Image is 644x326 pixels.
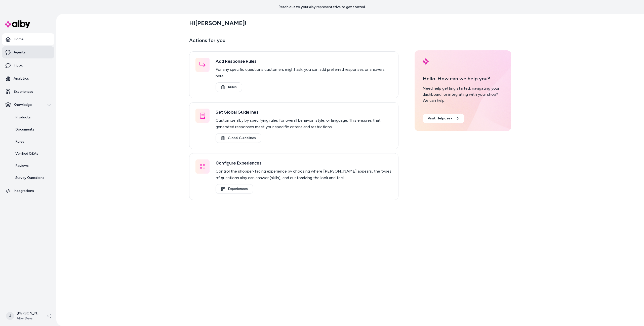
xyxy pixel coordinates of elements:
[15,163,29,168] p: Reviews
[14,89,33,94] p: Experiences
[10,123,54,136] a: Documents
[10,111,54,123] a: Products
[15,175,44,180] p: Survey Questions
[2,99,54,111] button: Knowledge
[15,139,24,144] p: Rules
[14,50,26,55] p: Agents
[10,172,54,184] a: Survey Questions
[189,19,247,27] h2: Hi [PERSON_NAME] !
[216,66,392,79] p: For any specific questions customers might ask, you can add preferred responses or answers here.
[10,148,54,160] a: Verified Q&As
[14,63,23,68] p: Inbox
[6,312,14,320] span: J
[423,85,503,104] div: Need help getting started, navigating your dashboard, or integrating with your shop? We can help.
[15,151,38,156] p: Verified Q&As
[17,316,39,321] span: Alby Devs
[10,160,54,172] a: Reviews
[216,82,242,92] a: Rules
[2,86,54,98] a: Experiences
[216,168,392,181] p: Control the shopper-facing experience by choosing where [PERSON_NAME] appears, the types of quest...
[216,184,253,194] a: Experiences
[216,109,392,116] h3: Set Global Guidelines
[216,58,392,65] h3: Add Response Rules
[423,58,429,64] img: alby Logo
[2,46,54,58] a: Agents
[278,5,366,10] p: Reach out to your alby representative to get started.
[5,20,30,28] img: alby Logo
[2,33,54,45] a: Home
[2,59,54,72] a: Inbox
[10,136,54,148] a: Rules
[216,133,261,143] a: Global Guidelines
[15,127,34,132] p: Documents
[216,159,392,167] h3: Configure Experiences
[14,37,23,42] p: Home
[14,188,34,193] p: Integrations
[15,115,31,120] p: Products
[14,102,32,107] p: Knowledge
[14,76,29,81] p: Analytics
[216,117,392,130] p: Customize alby by specifying rules for overall behavior, style, or language. This ensures that ge...
[17,311,39,316] p: [PERSON_NAME]
[2,185,54,197] a: Integrations
[3,308,43,324] button: J[PERSON_NAME]Alby Devs
[2,73,54,85] a: Analytics
[189,36,398,48] p: Actions for you
[423,75,503,82] p: Hello. How can we help you?
[423,114,464,123] a: Visit Helpdesk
